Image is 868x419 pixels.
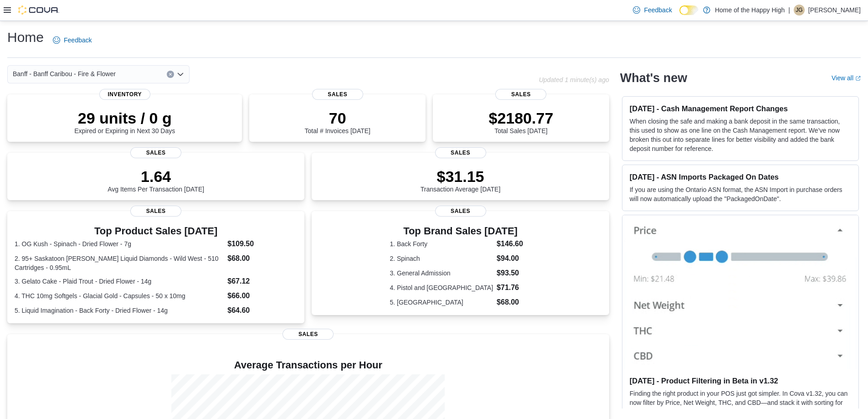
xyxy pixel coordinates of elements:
[13,68,116,79] span: Banff - Banff Caribou - Fire & Flower
[390,298,493,307] dt: 5. [GEOGRAPHIC_DATA]
[390,239,493,248] dt: 1. Back Forty
[74,109,175,127] p: 29 units / 0 g
[488,109,553,127] p: $2180.77
[497,253,531,264] dd: $94.00
[167,71,174,78] button: Clear input
[227,253,297,264] dd: $68.00
[15,306,224,315] dt: 5. Liquid Imagination - Back Forty - Dried Flower - 14g
[630,104,851,113] h3: [DATE] - Cash Management Report Changes
[64,36,92,45] span: Feedback
[390,254,493,263] dt: 2. Spinach
[130,206,181,217] span: Sales
[15,360,602,371] h4: Average Transactions per Hour
[497,297,531,308] dd: $68.00
[15,254,224,272] dt: 2. 95+ Saskatoon [PERSON_NAME] Liquid Diamonds - Wild West - 510 Cartridges - 0.95mL
[679,5,699,15] input: Dark Mode
[488,109,553,134] div: Total Sales [DATE]
[99,89,150,100] span: Inventory
[497,238,531,249] dd: $146.60
[794,5,805,16] div: Joseph Guttridge
[305,109,370,127] p: 70
[108,167,204,193] div: Avg Items Per Transaction [DATE]
[715,5,785,16] p: Home of the Happy High
[390,226,531,237] h3: Top Brand Sales [DATE]
[421,167,501,193] div: Transaction Average [DATE]
[130,147,181,158] span: Sales
[15,291,224,300] dt: 4. THC 10mg Softgels - Glacial Gold - Capsules - 50 x 10mg
[497,282,531,293] dd: $71.76
[832,74,861,82] a: View allExternal link
[7,28,44,47] h1: Home
[435,206,486,217] span: Sales
[390,283,493,292] dt: 4. Pistol and [GEOGRAPHIC_DATA]
[49,31,95,49] a: Feedback
[15,226,297,237] h3: Top Product Sales [DATE]
[495,89,546,100] span: Sales
[435,147,486,158] span: Sales
[74,109,175,134] div: Expired or Expiring in Next 30 Days
[390,269,493,278] dt: 3. General Admission
[630,117,851,153] p: When closing the safe and making a bank deposit in the same transaction, this used to show as one...
[227,276,297,287] dd: $67.12
[305,109,370,134] div: Total # Invoices [DATE]
[629,1,675,19] a: Feedback
[630,376,851,385] h3: [DATE] - Product Filtering in Beta in v1.32
[227,290,297,301] dd: $66.00
[108,167,204,186] p: 1.64
[808,5,861,16] p: [PERSON_NAME]
[18,5,59,15] img: Cova
[855,76,861,81] svg: External link
[630,172,851,181] h3: [DATE] - ASN Imports Packaged On Dates
[227,305,297,316] dd: $64.60
[788,5,790,16] p: |
[620,71,687,85] h2: What's new
[497,268,531,279] dd: $93.50
[796,5,802,16] span: JG
[796,408,837,415] em: Beta Features
[15,239,224,248] dt: 1. OG Kush - Spinach - Dried Flower - 7g
[227,238,297,249] dd: $109.50
[177,71,184,78] button: Open list of options
[15,277,224,286] dt: 3. Gelato Cake - Plaid Trout - Dried Flower - 14g
[644,5,672,15] span: Feedback
[630,185,851,203] p: If you are using the Ontario ASN format, the ASN Import in purchase orders will now automatically...
[421,167,501,186] p: $31.15
[282,329,334,340] span: Sales
[312,89,363,100] span: Sales
[539,76,609,83] p: Updated 1 minute(s) ago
